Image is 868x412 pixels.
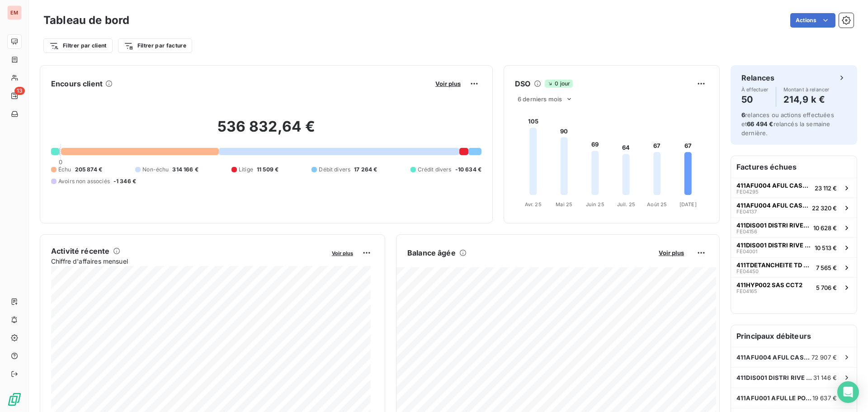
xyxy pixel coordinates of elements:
[736,222,810,229] span: 411DIS001 DISTRI RIVE GAUCHE
[736,242,811,249] span: 411DIS001 DISTRI RIVE GAUCHE
[58,177,110,185] span: Avoirs non associés
[736,394,812,402] span: 411AFU001 AFUL LE PORT SACRE COEUR
[659,249,684,256] span: Voir plus
[7,5,22,20] div: EM
[736,249,757,254] span: FE04001
[736,229,757,234] span: FE04156
[736,269,759,274] span: FE04450
[586,201,604,208] tspan: Juin 25
[455,166,481,174] span: -10 634 €
[736,261,812,269] span: 411TDETANCHEITE TD ETANCHEITE
[435,80,461,87] span: Voir plus
[741,92,769,107] h4: 50
[736,354,811,361] span: 411AFU004 AFUL CASABONA
[418,166,452,174] span: Crédit divers
[813,224,837,232] span: 10 628 €
[731,325,857,347] h6: Principaux débiteurs
[731,156,857,178] h6: Factures échues
[515,78,530,89] h6: DSO
[43,38,113,53] button: Filtrer par client
[257,166,278,174] span: 11 509 €
[747,120,773,128] span: 66 494 €
[525,201,542,208] tspan: Avr. 25
[736,209,757,214] span: FE04137
[736,281,802,289] span: 411HYP002 SAS CCT2
[741,87,769,92] span: À effectuer
[118,38,192,53] button: Filtrer par facture
[656,249,687,257] button: Voir plus
[736,182,811,189] span: 411AFU004 AFUL CASABONA
[815,185,837,192] span: 23 112 €
[812,204,837,212] span: 22 320 €
[647,201,667,208] tspan: Août 25
[815,244,837,251] span: 10 513 €
[51,78,103,89] h6: Encours client
[813,374,837,381] span: 31 146 €
[51,256,325,266] span: Chiffre d'affaires mensuel
[790,13,835,28] button: Actions
[518,95,562,103] span: 6 derniers mois
[329,249,356,257] button: Voir plus
[113,177,136,185] span: -1 346 €
[731,257,857,277] button: 411TDETANCHEITE TD ETANCHEITEFE044507 565 €
[783,87,830,92] span: Montant à relancer
[731,218,857,237] button: 411DIS001 DISTRI RIVE GAUCHEFE0415610 628 €
[319,166,350,174] span: Débit divers
[731,237,857,257] button: 411DIS001 DISTRI RIVE GAUCHEFE0400110 513 €
[75,166,102,174] span: 205 874 €
[837,381,859,403] div: Open Intercom Messenger
[812,394,837,402] span: 19 637 €
[816,284,837,291] span: 5 706 €
[736,189,759,194] span: FE04295
[14,87,25,95] span: 13
[617,201,635,208] tspan: Juil. 25
[741,111,834,137] span: relances ou actions effectuées et relancés la semaine dernière.
[731,277,857,297] button: 411HYP002 SAS CCT2FE041655 706 €
[545,80,573,88] span: 0 jour
[51,118,481,145] h2: 536 832,64 €
[816,264,837,271] span: 7 565 €
[59,158,62,166] span: 0
[731,178,857,198] button: 411AFU004 AFUL CASABONAFE0429523 112 €
[51,246,109,256] h6: Activité récente
[679,201,697,208] tspan: [DATE]
[58,166,71,174] span: Échu
[332,250,353,256] span: Voir plus
[783,92,830,107] h4: 214,9 k €
[736,374,813,381] span: 411DIS001 DISTRI RIVE GAUCHE
[43,12,129,28] h3: Tableau de bord
[741,72,774,83] h6: Relances
[736,202,808,209] span: 411AFU004 AFUL CASABONA
[736,289,757,294] span: FE04165
[354,166,377,174] span: 17 264 €
[172,166,198,174] span: 314 166 €
[731,198,857,218] button: 411AFU004 AFUL CASABONAFE0413722 320 €
[556,201,572,208] tspan: Mai 25
[142,166,169,174] span: Non-échu
[407,247,456,258] h6: Balance âgée
[239,166,253,174] span: Litige
[433,80,463,88] button: Voir plus
[811,354,837,361] span: 72 907 €
[7,392,22,407] img: Logo LeanPay
[741,111,745,118] span: 6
